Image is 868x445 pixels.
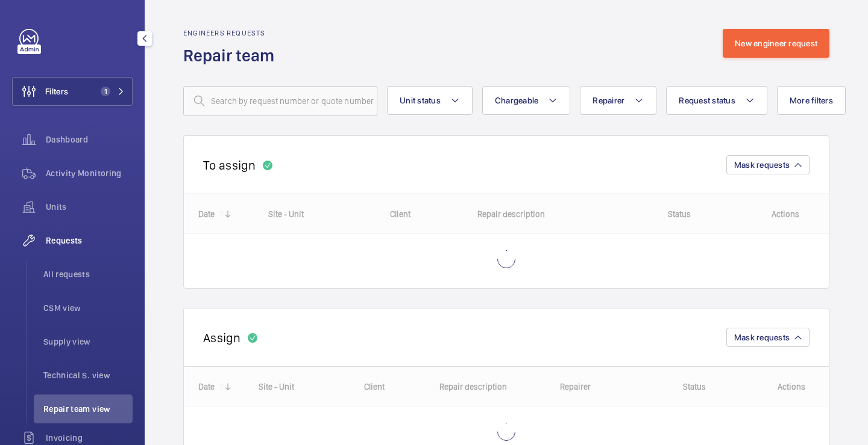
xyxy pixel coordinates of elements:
span: Requests [46,235,133,247]
span: Supply view [43,336,133,348]
button: Request status [666,86,767,115]
span: Request status [679,96,735,105]
button: Mask requests [726,155,810,174]
button: Repairer [580,86,656,115]
button: More filters [777,86,846,115]
span: Filters [45,85,68,97]
span: Mask requests [734,160,790,170]
span: Repairer [593,96,624,105]
span: Chargeable [495,96,539,105]
button: Filters1 [12,77,133,106]
span: More filters [790,96,833,105]
span: Technical S. view [43,369,133,381]
input: Search by request number or quote number [183,86,377,116]
span: 1 [101,87,110,96]
h2: To assign [203,158,256,173]
span: Units [46,201,133,213]
span: CSM view [43,302,133,314]
span: Repair team view [43,403,133,415]
button: Unit status [387,86,473,115]
span: All requests [43,268,133,280]
span: Mask requests [734,333,790,342]
span: Invoicing [46,432,133,444]
button: Chargeable [482,86,571,115]
h2: Assign [203,330,241,345]
span: Unit status [400,96,441,105]
h2: Engineers requests [183,29,281,37]
span: Dashboard [46,133,133,146]
span: Activity Monitoring [46,167,133,179]
button: Mask requests [726,328,810,347]
button: New engineer request [723,29,829,58]
h1: Repair team [183,44,281,67]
